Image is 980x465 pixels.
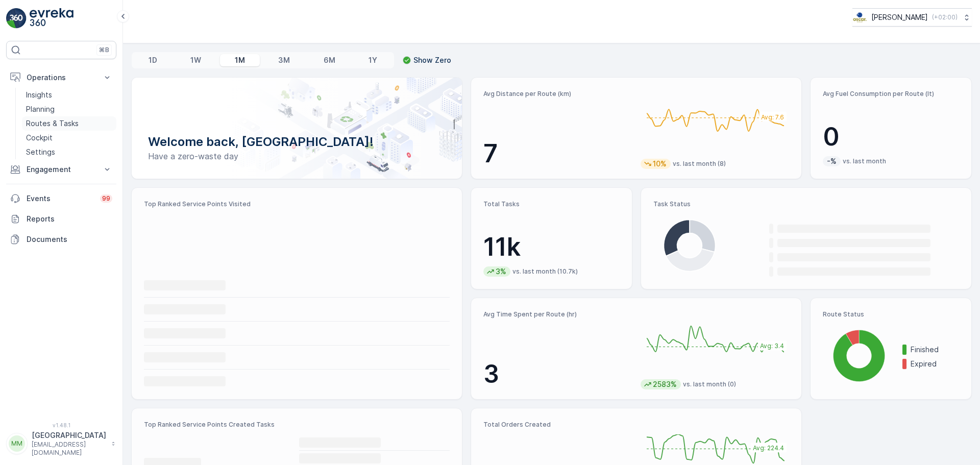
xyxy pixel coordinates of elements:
p: Expired [911,359,959,369]
p: vs. last month [843,157,886,165]
p: Welcome back, [GEOGRAPHIC_DATA]! [148,134,446,150]
p: Documents [27,234,112,244]
p: [GEOGRAPHIC_DATA] [32,430,106,440]
p: Finished [911,345,959,355]
p: Task Status [653,200,959,208]
p: vs. last month (0) [683,380,736,388]
p: ( +02:00 ) [932,13,958,21]
p: -% [826,156,838,166]
button: [PERSON_NAME](+02:00) [852,8,972,27]
p: Engagement [27,164,96,175]
p: 1W [190,55,201,65]
p: Have a zero-waste day [148,150,446,162]
a: Planning [22,102,116,116]
a: Reports [6,209,116,229]
p: [EMAIL_ADDRESS][DOMAIN_NAME] [32,440,106,457]
div: MM [9,435,25,452]
p: Top Ranked Service Points Visited [144,200,450,208]
p: Operations [27,72,96,83]
p: 1M [235,55,245,65]
p: 3M [278,55,290,65]
a: Events99 [6,188,116,209]
p: Avg Fuel Consumption per Route (lt) [823,90,959,98]
p: Cockpit [26,133,53,143]
p: vs. last month (10.7k) [512,267,578,276]
p: 1Y [369,55,377,65]
p: Avg Time Spent per Route (hr) [483,310,632,319]
img: logo [6,8,27,29]
p: Total Orders Created [483,421,632,429]
p: Routes & Tasks [26,118,79,129]
p: 11k [483,232,620,262]
p: 2583% [652,379,678,389]
p: Top Ranked Service Points Created Tasks [144,421,450,429]
p: Reports [27,214,112,224]
button: Operations [6,67,116,88]
button: MM[GEOGRAPHIC_DATA][EMAIL_ADDRESS][DOMAIN_NAME] [6,430,116,457]
p: 10% [652,159,668,169]
p: 3 [483,359,632,389]
a: Routes & Tasks [22,116,116,131]
p: 0 [823,121,959,152]
a: Settings [22,145,116,159]
p: 7 [483,138,632,169]
button: Engagement [6,159,116,180]
p: 1D [149,55,157,65]
a: Insights [22,88,116,102]
p: Show Zero [413,55,451,65]
p: ⌘B [99,46,109,54]
p: vs. last month (8) [673,160,726,168]
p: 99 [102,194,110,203]
p: Route Status [823,310,959,319]
p: 3% [495,266,507,277]
p: Settings [26,147,55,157]
img: basis-logo_rgb2x.png [852,12,867,23]
img: logo_light-DOdMpM7g.png [30,8,73,29]
a: Documents [6,229,116,250]
p: Events [27,193,94,204]
p: Insights [26,90,52,100]
p: [PERSON_NAME] [871,12,928,22]
p: Planning [26,104,55,114]
a: Cockpit [22,131,116,145]
p: Total Tasks [483,200,620,208]
p: Avg Distance per Route (km) [483,90,632,98]
span: v 1.48.1 [6,422,116,428]
p: 6M [324,55,335,65]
